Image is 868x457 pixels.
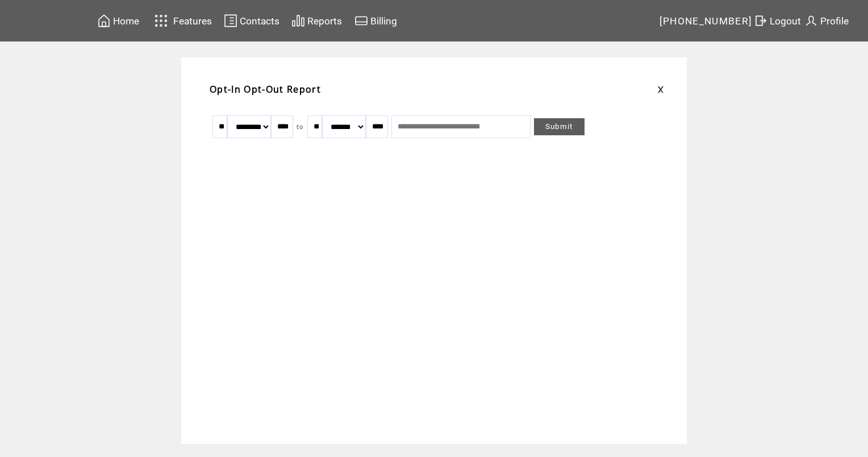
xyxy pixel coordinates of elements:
[803,12,850,30] a: Profile
[297,123,304,131] span: to
[210,83,321,95] span: Opt-In Opt-Out Report
[660,15,753,27] span: [PHONE_NUMBER]
[290,12,344,30] a: Reports
[113,15,139,27] span: Home
[752,12,803,30] a: Logout
[173,15,212,27] span: Features
[754,14,767,28] img: exit.svg
[240,15,279,27] span: Contacts
[354,14,368,28] img: creidtcard.svg
[97,14,111,28] img: home.svg
[224,14,237,28] img: contacts.svg
[804,14,818,28] img: profile.svg
[370,15,397,27] span: Billing
[353,12,399,30] a: Billing
[291,14,305,28] img: chart.svg
[151,11,171,30] img: features.svg
[770,15,801,27] span: Logout
[534,118,585,135] a: Submit
[149,10,214,32] a: Features
[222,12,281,30] a: Contacts
[307,15,342,27] span: Reports
[95,12,141,30] a: Home
[820,15,849,27] span: Profile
